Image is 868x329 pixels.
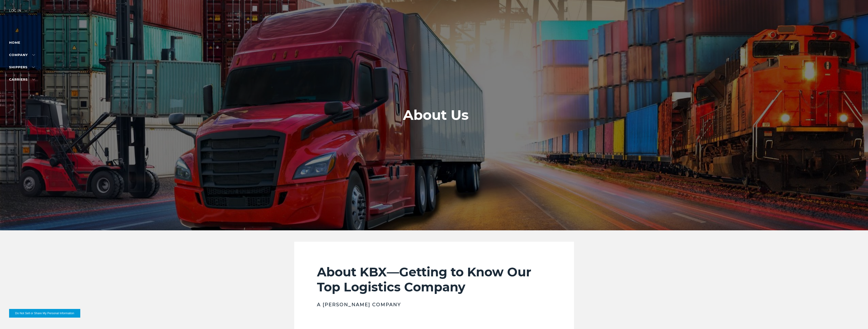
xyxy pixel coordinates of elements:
[317,265,551,295] h2: About KBX—Getting to Know Our Top Logistics Company
[317,301,551,308] h3: A [PERSON_NAME] Company
[9,65,35,69] a: SHIPPERS
[417,9,451,29] img: kbx logo
[9,53,35,57] a: Company
[9,9,27,16] div: Log in
[403,107,469,123] h1: About Us
[9,309,80,318] button: Do Not Sell or Share My Personal Information
[25,10,27,11] img: arrow
[9,41,20,45] a: Home
[9,77,35,82] a: Carriers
